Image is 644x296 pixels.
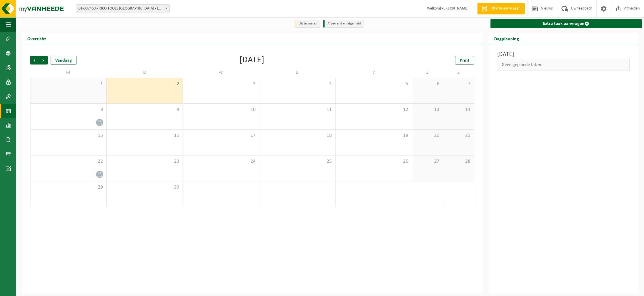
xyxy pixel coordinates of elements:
[33,107,103,113] span: 8
[338,81,409,87] span: 5
[186,158,256,165] span: 24
[33,184,103,191] span: 29
[415,158,440,165] span: 27
[183,67,259,78] td: W
[110,158,180,165] span: 23
[336,67,412,78] td: V
[446,158,471,165] span: 28
[262,132,333,139] span: 18
[446,107,471,113] span: 14
[186,107,256,113] span: 10
[262,107,333,113] span: 11
[338,132,409,139] span: 19
[489,6,522,12] span: Offerte aanvragen
[22,33,52,44] h2: Overzicht
[415,81,440,87] span: 6
[262,81,333,87] span: 4
[338,158,409,165] span: 26
[323,20,364,28] li: Afgewerkt en afgemeld
[259,67,336,78] td: D
[51,56,76,64] div: Vandaag
[186,81,256,87] span: 3
[415,132,440,139] span: 20
[186,132,256,139] span: 17
[39,56,48,64] span: Volgende
[33,81,103,87] span: 1
[455,56,474,64] a: Print
[490,19,642,28] a: Extra taak aanvragen
[110,132,180,139] span: 16
[33,132,103,139] span: 15
[30,67,107,78] td: M
[110,81,180,87] span: 2
[415,107,440,113] span: 13
[239,56,264,64] div: [DATE]
[460,58,469,63] span: Print
[294,20,320,28] li: Uit te voeren
[446,81,471,87] span: 7
[443,67,474,78] td: Z
[446,132,471,139] span: 21
[440,6,469,11] strong: [PERSON_NAME]
[262,158,333,165] span: 25
[488,33,525,44] h2: Dagplanning
[110,184,180,191] span: 30
[477,3,525,14] a: Offerte aanvragen
[110,107,180,113] span: 9
[30,56,39,64] span: Vorige
[33,158,103,165] span: 22
[107,67,183,78] td: D
[497,59,630,71] div: Geen geplande taken
[497,50,630,59] h3: [DATE]
[76,5,169,13] span: 01-097469 - RICO TOOLS BELGIUM - HERENTHOUT
[338,107,409,113] span: 12
[76,4,170,13] span: 01-097469 - RICO TOOLS BELGIUM - HERENTHOUT
[412,67,443,78] td: Z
